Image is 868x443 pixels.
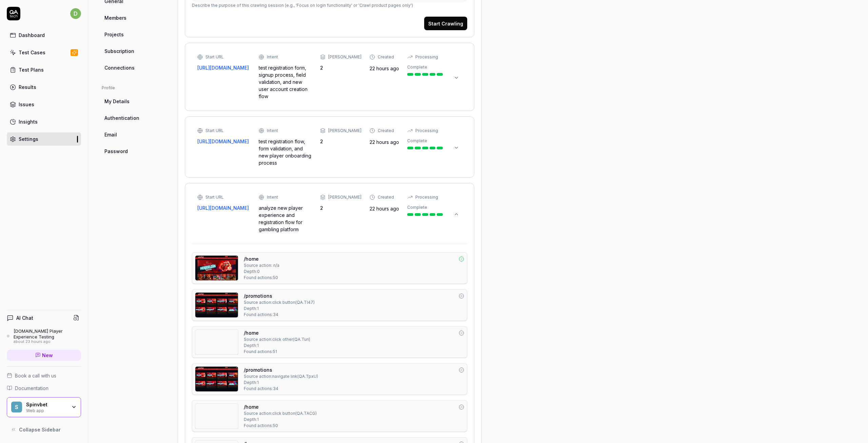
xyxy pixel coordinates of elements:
div: Created [378,194,394,200]
span: Found actions: 50 [244,423,278,429]
div: Created [378,128,394,134]
div: Created [378,54,394,60]
span: Found actions: 34 [244,312,278,318]
span: New [42,352,53,359]
a: Settings [7,132,81,146]
span: Subscription [104,48,134,55]
div: Source action: click button ( QA.TACG ) [244,410,317,417]
span: Password [104,148,128,155]
div: Intent [267,128,278,134]
span: S [11,402,22,412]
a: [URL][DOMAIN_NAME] [197,138,251,145]
div: Dashboard [19,32,45,39]
button: d [70,7,81,20]
div: Start URL [205,54,224,60]
span: Depth: 0 [244,269,260,275]
time: 22 hours ago [370,66,399,71]
p: Describe the purpose of this crawling session (e.g., 'Focus on login functionality' or 'Crawl pro... [192,2,467,8]
a: Subscription [102,45,167,57]
a: New [7,350,81,361]
button: Start Crawling [424,17,467,30]
a: [URL][DOMAIN_NAME] [197,64,251,71]
div: about 23 hours ago [14,339,81,344]
div: Processing [415,54,438,60]
button: Collapse Sidebar [7,423,81,436]
time: 22 hours ago [370,206,399,211]
img: Screenshot [195,330,238,354]
span: Depth: 1 [244,306,259,312]
div: test registration form, signup process, field validation, and new user account creation flow [259,64,312,100]
div: Issues [19,101,34,108]
div: Start URL [205,128,224,134]
div: 2 [320,138,361,145]
button: SSpinvbetWeb app [7,397,81,418]
div: [PERSON_NAME] [328,128,361,134]
div: [DOMAIN_NAME] Player Experience Testing [14,328,81,339]
a: /home [244,329,259,336]
a: Members [102,12,167,24]
div: Source action: navigate link ( QA.TpxU ) [244,373,318,380]
span: Source action: n/a [244,262,279,269]
a: Results [7,80,81,94]
div: test registration flow, form validation, and new player onboarding process [259,138,312,166]
a: Test Cases [7,46,81,59]
div: 2 [320,204,361,211]
div: Complete [407,138,427,144]
span: Connections [104,64,135,71]
h4: AI Chat [16,314,33,321]
span: Documentation [15,385,48,392]
img: Screenshot [195,256,238,280]
a: [URL][DOMAIN_NAME] [197,204,251,211]
div: Results [19,84,36,91]
a: /home [244,255,259,262]
div: 2 [320,64,361,71]
div: Intent [267,54,278,60]
img: Screenshot [195,367,238,391]
div: Profile [102,85,167,91]
a: Projects [102,28,167,41]
span: Book a call with us [15,372,56,379]
span: Projects [104,31,124,38]
span: Found actions: 34 [244,386,278,392]
a: Insights [7,115,81,128]
div: Spinvbet [26,402,67,408]
a: Password [102,145,167,158]
a: Connections [102,61,167,74]
span: Authentication [104,114,139,122]
a: [DOMAIN_NAME] Player Experience Testingabout 23 hours ago [7,328,81,344]
span: Collapse Sidebar [19,426,61,433]
a: Test Plans [7,63,81,76]
span: Members [104,14,126,21]
img: Screenshot [195,404,238,428]
div: [PERSON_NAME] [328,194,361,200]
div: Insights [19,118,38,125]
div: Settings [19,135,38,143]
div: [PERSON_NAME] [328,54,361,60]
div: analyze new player experience and registration flow for gambling platform [259,204,312,233]
div: Test Cases [19,49,45,56]
span: Found actions: 51 [244,349,277,355]
span: Depth: 1 [244,417,259,423]
a: Issues [7,98,81,111]
a: Authentication [102,112,167,124]
img: Screenshot [195,293,238,317]
div: Start URL [205,194,224,200]
time: 22 hours ago [370,139,399,145]
div: Source action: click other ( QA.Turi ) [244,336,310,343]
div: Complete [407,64,427,70]
span: Found actions: 50 [244,275,278,281]
span: Depth: 1 [244,343,259,349]
a: /home [244,403,259,410]
span: d [70,8,81,19]
a: Book a call with us [7,372,81,379]
a: Dashboard [7,29,81,42]
div: Web app [26,407,67,413]
div: Intent [267,194,278,200]
div: Processing [415,194,438,200]
span: Depth: 1 [244,380,259,386]
div: Source action: click button ( QA.TI47 ) [244,299,315,306]
a: Email [102,128,167,141]
span: Email [104,131,117,138]
div: Test Plans [19,66,44,73]
div: Processing [415,128,438,134]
